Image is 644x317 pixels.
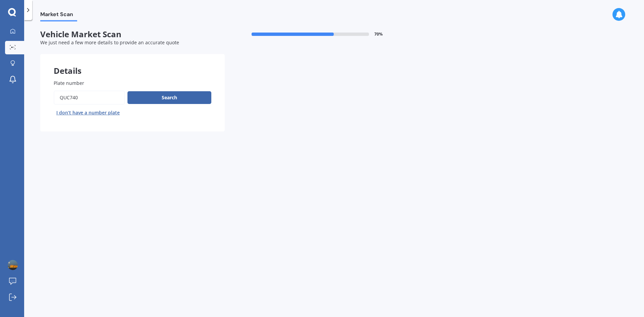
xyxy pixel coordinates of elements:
[54,80,84,86] span: Plate number
[54,107,122,118] button: I don’t have a number plate
[127,91,211,104] button: Search
[374,32,383,37] span: 70 %
[54,91,125,105] input: Enter plate number
[40,30,225,39] span: Vehicle Market Scan
[40,39,179,46] span: We just need a few more details to provide an accurate quote
[40,11,77,20] span: Market Scan
[8,260,18,270] img: ACg8ocJgG__nGOqa9YqRxDOvw9usV7uxF1BGbp5Vi-kAuUpi9G-wrZ91=s96-c
[40,54,225,74] div: Details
